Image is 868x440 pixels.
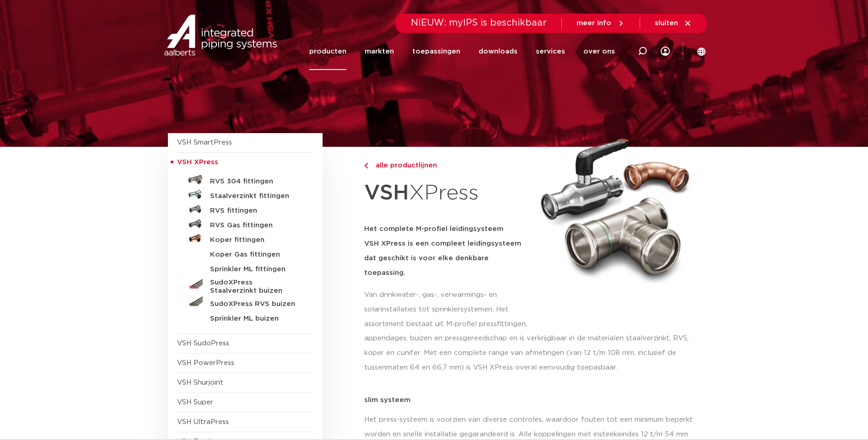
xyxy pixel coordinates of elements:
a: RVS 304 fittingen [177,172,313,187]
a: SudoXPress RVS buizen [177,295,313,310]
a: Sprinkler ML buizen [177,310,313,324]
nav: Menu [309,33,615,70]
a: markten [365,33,394,70]
a: VSH Super [177,399,213,406]
h1: XPress [364,176,530,211]
img: chevron-right.svg [364,163,368,169]
h5: RVS Gas fittingen [210,221,301,230]
a: VSH SudoPress [177,340,229,347]
a: over ons [583,33,615,70]
strong: VSH [364,182,409,204]
span: alle productlijnen [370,162,437,169]
a: VSH UltraPress [177,419,229,425]
a: SudoXPress Staalverzinkt buizen [177,275,313,295]
a: Sprinkler ML fittingen [177,260,313,275]
span: NIEUW: myIPS is beschikbaar [411,18,547,27]
p: slim systeem [364,397,701,403]
h5: Sprinkler ML fittingen [210,265,301,274]
span: sluiten [655,20,678,27]
h5: Koper Gas fittingen [210,251,301,259]
a: Koper fittingen [177,231,313,246]
a: Staalverzinkt fittingen [177,187,313,202]
a: VSH SmartPress [177,139,232,146]
h5: Staalverzinkt fittingen [210,192,301,200]
h5: RVS 304 fittingen [210,177,301,186]
h5: Sprinkler ML buizen [210,315,301,323]
a: RVS Gas fittingen [177,216,313,231]
a: producten [309,33,346,70]
a: RVS fittingen [177,202,313,216]
h5: RVS fittingen [210,207,301,215]
div: my IPS [661,33,670,70]
a: VSH PowerPress [177,360,234,366]
h5: SudoXPress RVS buizen [210,300,301,308]
a: services [536,33,565,70]
h5: Het complete M-profiel leidingsysteem VSH XPress is een compleet leidingsysteem dat geschikt is v... [364,222,530,280]
a: alle productlijnen [364,160,530,171]
p: Van drinkwater-, gas-, verwarmings- en solarinstallaties tot sprinklersystemen. Het assortiment b... [364,288,530,332]
p: appendages, buizen en pressgereedschap en is verkrijgbaar in de materialen staalverzinkt, RVS, ko... [364,331,701,375]
span: meer info [577,20,611,27]
span: VSH XPress [177,159,218,166]
a: sluiten [655,19,692,27]
h5: SudoXPress Staalverzinkt buizen [210,279,301,295]
a: toepassingen [412,33,460,70]
a: meer info [577,19,625,27]
a: VSH Shurjoint [177,379,223,386]
a: downloads [479,33,518,70]
h5: Koper fittingen [210,236,301,244]
a: Koper Gas fittingen [177,246,313,260]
